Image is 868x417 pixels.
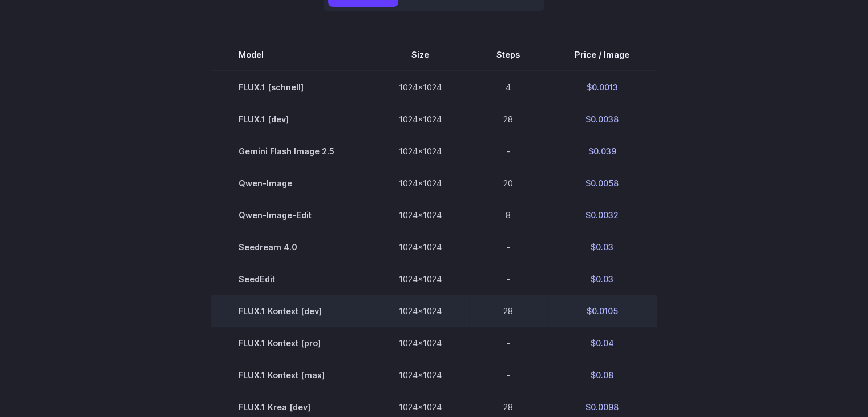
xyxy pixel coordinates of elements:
td: - [469,327,547,359]
td: 4 [469,71,547,103]
td: Qwen-Image-Edit [211,199,372,231]
td: 1024x1024 [372,263,469,295]
td: 1024x1024 [372,135,469,167]
td: FLUX.1 Kontext [pro] [211,327,372,359]
td: - [469,135,547,167]
td: SeedEdit [211,263,372,295]
th: Price / Image [547,39,657,71]
td: Seedream 4.0 [211,231,372,263]
td: FLUX.1 Kontext [max] [211,359,372,391]
td: 1024x1024 [372,231,469,263]
td: 1024x1024 [372,295,469,327]
td: FLUX.1 [dev] [211,103,372,135]
td: $0.0013 [547,71,657,103]
th: Steps [469,39,547,71]
td: FLUX.1 [schnell] [211,71,372,103]
td: $0.0032 [547,199,657,231]
td: 28 [469,103,547,135]
td: $0.03 [547,231,657,263]
th: Size [372,39,469,71]
td: 1024x1024 [372,71,469,103]
td: Qwen-Image [211,167,372,199]
td: 1024x1024 [372,327,469,359]
td: - [469,231,547,263]
td: 1024x1024 [372,199,469,231]
th: Model [211,39,372,71]
td: $0.0038 [547,103,657,135]
td: 8 [469,199,547,231]
td: $0.03 [547,263,657,295]
td: 1024x1024 [372,359,469,391]
td: 1024x1024 [372,167,469,199]
td: FLUX.1 Kontext [dev] [211,295,372,327]
td: 1024x1024 [372,103,469,135]
td: $0.04 [547,327,657,359]
td: - [469,263,547,295]
span: Gemini Flash Image 2.5 [239,145,344,158]
td: - [469,359,547,391]
td: 20 [469,167,547,199]
td: $0.0058 [547,167,657,199]
td: $0.08 [547,359,657,391]
td: 28 [469,295,547,327]
td: $0.039 [547,135,657,167]
td: $0.0105 [547,295,657,327]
